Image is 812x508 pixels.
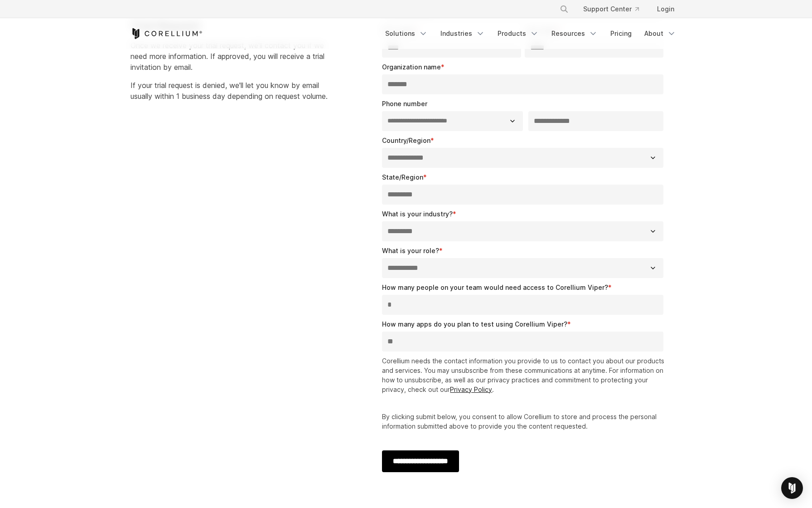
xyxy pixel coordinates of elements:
a: Solutions [380,25,433,42]
span: What is your role? [382,247,439,254]
a: Support Center [576,1,646,17]
span: Phone number [382,100,427,107]
span: State/Region [382,173,423,181]
a: Pricing [605,25,637,42]
span: How many apps do you plan to test using Corellium Viper? [382,320,567,328]
a: Login [650,1,681,17]
a: Industries [435,25,490,42]
span: How many people on your team would need access to Corellium Viper? [382,283,608,291]
span: Organization name [382,63,441,71]
span: Country/Region [382,137,430,144]
a: Privacy Policy [450,386,492,393]
a: Products [492,25,544,42]
div: Navigation Menu [549,1,681,17]
div: Navigation Menu [380,25,681,42]
a: About [639,25,681,42]
span: What is your industry? [382,210,453,218]
span: Once we receive your trial request, we'll contact you if we need more information. If approved, y... [130,41,324,72]
button: Search [556,1,572,17]
p: By clicking submit below, you consent to allow Corellium to store and process the personal inform... [382,412,667,431]
span: If your trial request is denied, we'll let you know by email usually within 1 business day depend... [130,81,328,101]
p: Corellium needs the contact information you provide to us to contact you about our products and s... [382,356,667,394]
a: Corellium Home [130,28,203,39]
div: Open Intercom Messenger [781,477,803,499]
a: Resources [546,25,603,42]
